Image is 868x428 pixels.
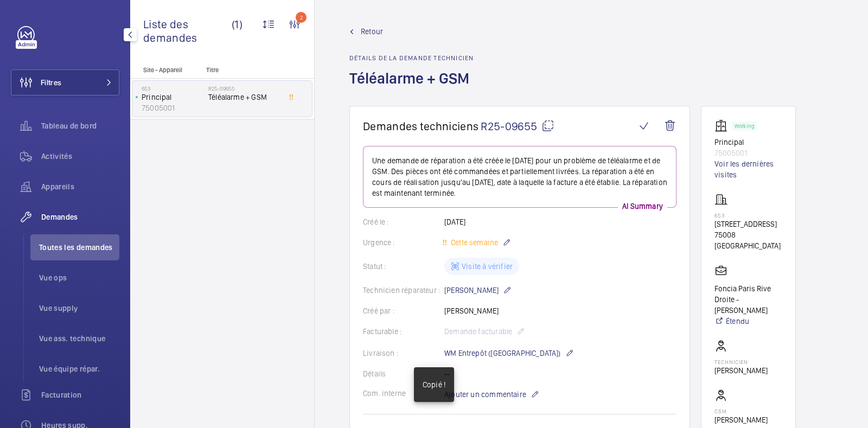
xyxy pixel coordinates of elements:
span: Demandes [41,212,119,222]
span: Demandes techniciens [363,119,478,133]
a: Voir les dernières visites [714,158,782,180]
p: Copié ! [423,379,445,390]
span: Vue ops [39,272,119,283]
span: Appareils [41,181,119,192]
img: elevator.svg [714,119,732,132]
p: 75005001 [142,103,204,113]
h2: R25-09655 [208,85,280,92]
a: Étendu [714,316,782,327]
p: [PERSON_NAME] [714,414,768,425]
p: 653 [714,212,782,219]
span: Tableau de bord [41,120,119,131]
h1: Téléalarme + GSM [349,68,476,106]
p: Principal [714,137,782,148]
span: Filtres [41,77,61,88]
p: 653 [142,85,204,92]
p: Working [735,124,754,128]
p: Foncia Paris Rive Droite - [PERSON_NAME] [714,283,782,316]
p: Site - Appareil [130,66,202,74]
span: Toutes les demandes [39,242,119,253]
h2: Détails de la demande technicien [349,54,476,62]
span: Vue supply [39,303,119,314]
p: [STREET_ADDRESS] [714,219,782,229]
p: Principal [142,92,204,103]
p: Technicien [714,359,768,365]
p: 75008 [GEOGRAPHIC_DATA] [714,229,782,251]
span: Activités [41,151,119,162]
span: Facturation [41,389,119,400]
span: Liste des demandes [143,17,232,44]
p: WM Entrepôt ([GEOGRAPHIC_DATA]) [444,347,574,360]
span: R25-09655 [481,119,554,133]
span: Vue ass. technique [39,333,119,344]
p: [PERSON_NAME] [444,284,512,297]
p: CSM [714,408,768,414]
p: AI Summary [618,201,667,212]
span: Téléalarme + GSM [208,92,280,103]
span: Cette semaine [449,238,498,247]
p: 75005001 [714,148,782,158]
span: Ajouter un commentaire [444,389,526,400]
p: Une demande de réparation a été créée le [DATE] pour un problème de téléalarme et de GSM. Des piè... [372,155,667,199]
p: [PERSON_NAME] [714,365,768,376]
span: Vue équipe répar. [39,363,119,374]
span: Retour [361,26,383,37]
p: Titre [206,66,278,74]
button: Filtres [11,69,119,95]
